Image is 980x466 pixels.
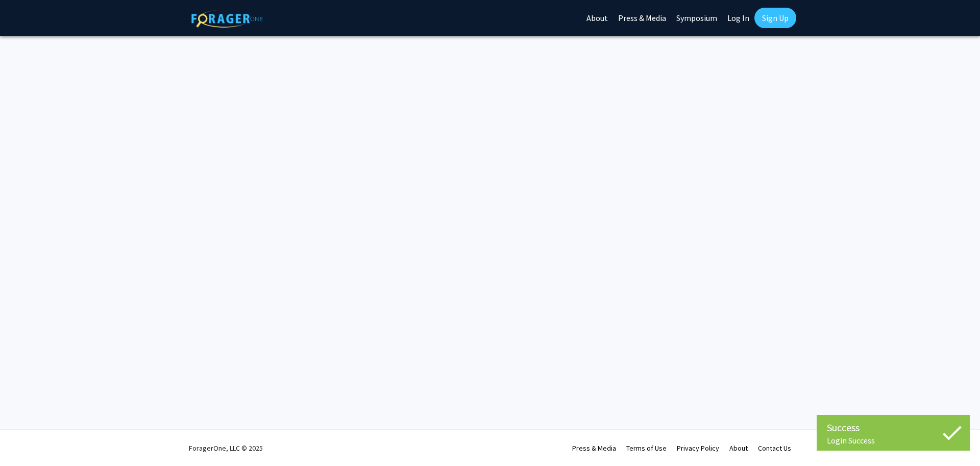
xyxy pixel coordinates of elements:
[626,443,667,453] a: Terms of Use
[191,10,263,28] img: ForagerOne Logo
[827,435,960,446] div: Login Success
[827,420,960,435] div: Success
[189,430,263,466] div: ForagerOne, LLC © 2025
[729,443,748,453] a: About
[754,8,796,28] a: Sign Up
[572,443,616,453] a: Press & Media
[758,443,791,453] a: Contact Us
[677,443,719,453] a: Privacy Policy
